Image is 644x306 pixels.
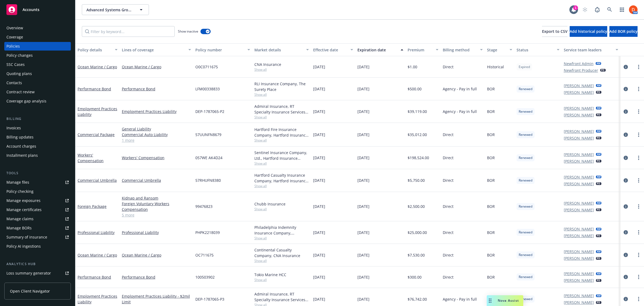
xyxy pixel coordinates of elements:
span: Direct [443,155,453,161]
a: Employment Practices Liability [122,109,191,114]
span: Show all [254,115,309,119]
button: Expiration date [355,43,405,56]
div: RLI Insurance Company, The Surety Place [254,81,309,92]
span: Agency - Pay in full [443,109,477,114]
a: Coverage gap analysis [4,97,71,105]
span: Show all [254,277,309,282]
span: [DATE] [313,204,325,209]
span: [DATE] [313,86,325,92]
span: $5,750.00 [408,177,425,183]
a: Loss summary generator [4,269,71,277]
span: [DATE] [313,64,325,70]
span: Show all [254,258,309,263]
a: Commercial Umbrella [78,178,117,183]
span: Renewed [519,297,532,301]
a: [PERSON_NAME] [564,293,594,298]
a: [PERSON_NAME] [564,129,594,134]
div: Tokio Marine HCC [254,272,309,277]
a: [PERSON_NAME] [564,255,594,261]
span: $1.00 [408,64,417,70]
span: $500.00 [408,86,422,92]
span: Direct [443,64,453,70]
a: circleInformation [623,203,629,210]
img: photo [629,5,638,14]
span: Direct [443,274,453,280]
a: circleInformation [623,108,629,115]
button: Lines of coverage [120,43,193,56]
span: [DATE] [313,177,325,183]
span: $76,742.00 [408,296,427,302]
div: Analytics hub [4,261,71,267]
a: Policy checking [4,187,71,196]
a: Coverage [4,33,71,41]
a: Newfront Admin [564,61,594,66]
span: $300.00 [408,274,422,280]
a: Foreign Voluntary Workers Compensation [122,201,191,212]
span: Show inactive [178,29,198,34]
a: Professional Liability [78,230,115,235]
button: Nova Assist [487,295,523,306]
button: Stage [485,43,514,56]
div: Premium [408,47,433,53]
span: Direct [443,132,453,137]
div: Loss summary generator [6,269,51,277]
button: Policy number [193,43,252,56]
button: Advanced Systems Group, LLC [82,4,149,15]
div: Contract review [6,88,35,96]
a: [PERSON_NAME] [564,83,594,88]
a: more [635,108,642,115]
div: Admiral Insurance, RT Specialty Insurance Services, LLC [254,104,309,115]
span: Advanced Systems Group, LLC [86,7,133,13]
a: more [635,86,642,92]
a: Manage files [4,178,71,187]
span: DEP-1787065-P3 [195,296,224,302]
span: [DATE] [357,204,369,209]
div: Tools [4,170,71,176]
span: 57RHUFN8380 [195,177,221,183]
span: 057WE AK4D24 [195,155,222,161]
span: $25,000.00 [408,230,427,235]
span: Direct [443,230,453,235]
a: Invoices [4,124,71,132]
span: $2,500.00 [408,204,425,209]
a: Policy changes [4,51,71,60]
a: Ocean Marine / Cargo [122,252,191,258]
a: Search [604,4,615,15]
div: Policy number [195,47,244,53]
span: Open Client Navigator [10,288,50,294]
span: BOR [487,86,495,92]
a: [PERSON_NAME] [564,174,594,180]
a: Kidnap and Ransom [122,195,191,201]
a: Performance Bond [122,86,191,92]
span: [DATE] [357,252,369,258]
div: Billing updates [6,133,34,141]
a: circleInformation [623,177,629,184]
span: [DATE] [357,64,369,70]
a: [PERSON_NAME] [564,226,594,232]
a: Start snowing [580,4,590,15]
a: General Liability [122,126,191,132]
a: Commercial Umbrella [122,177,191,183]
div: Status [517,47,554,53]
span: Renewed [519,252,532,257]
div: Service team leaders [564,47,613,53]
span: Expired [519,65,530,69]
span: PHPK2218039 [195,230,220,235]
a: Policies [4,42,71,51]
a: Commercial Auto Liability [122,132,191,137]
a: Performance Bond [78,86,111,91]
a: Installment plans [4,151,71,160]
span: Accounts [23,8,39,12]
a: Commercial Package [78,132,115,137]
a: Employment Practices Liability - $2mil Limit [122,293,191,305]
span: $35,012.00 [408,132,427,137]
button: Status [514,43,562,56]
span: Agency - Pay in full [443,296,477,302]
span: Add historical policy [570,29,607,34]
a: circleInformation [623,155,629,161]
span: $39,119.00 [408,109,427,114]
div: Philadelphia Indemnity Insurance Company, [GEOGRAPHIC_DATA] Insurance Companies [254,225,309,236]
div: Installment plans [6,151,38,160]
a: more [635,155,642,161]
a: more [635,229,642,236]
